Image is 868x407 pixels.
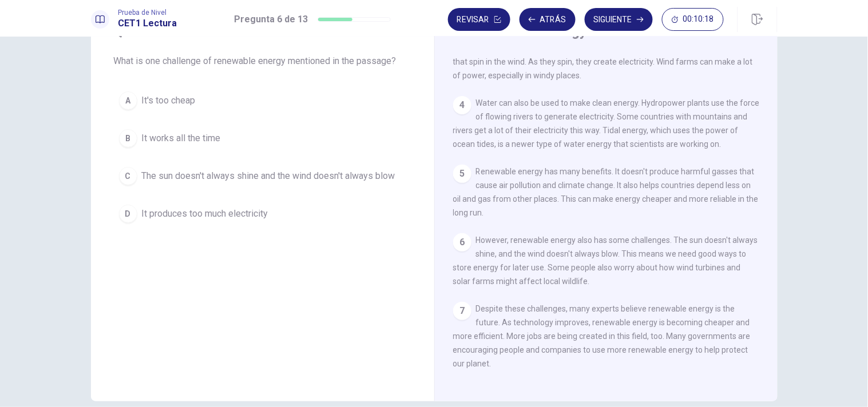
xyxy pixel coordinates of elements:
[453,304,751,368] span: Despite these challenges, many experts believe renewable energy is the future. As technology impr...
[119,91,137,110] div: A
[119,205,137,223] div: D
[119,167,137,185] div: C
[520,8,576,31] button: Atrás
[453,236,758,286] span: However, renewable energy also has some challenges. The sun doesn't always shine, and the wind do...
[142,94,196,107] span: It's too cheap
[114,86,411,115] button: AIt's too cheap
[118,9,177,17] span: Prueba de Nivel
[142,169,395,183] span: The sun doesn't always shine and the wind doesn't always blow
[235,13,308,26] h1: Pregunta 6 de 13
[453,167,759,217] span: Renewable energy has many benefits. It doesn't produce harmful gasses that cause air pollution an...
[114,162,411,190] button: CThe sun doesn't always shine and the wind doesn't always blow
[142,207,268,221] span: It produces too much electricity
[114,199,411,228] button: DIt produces too much electricity
[119,129,137,147] div: B
[453,302,471,320] div: 7
[662,8,724,31] button: 00:10:18
[114,124,411,153] button: BIt works all the time
[114,54,411,68] span: What is one challenge of renewable energy mentioned in the passage?
[453,96,471,114] div: 4
[453,165,471,183] div: 5
[142,131,221,145] span: It works all the time
[453,233,471,252] div: 6
[448,8,510,31] button: Revisar
[118,17,177,30] h1: CET1 Lectura
[585,8,653,31] button: Siguiente
[453,98,760,149] span: Water can also be used to make clean energy. Hydropower plants use the force of flowing rivers to...
[683,15,714,24] span: 00:10:18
